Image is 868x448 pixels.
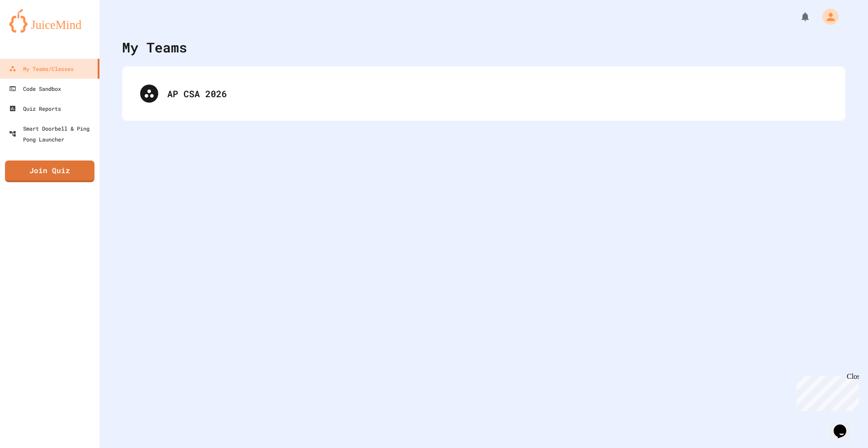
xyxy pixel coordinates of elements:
[9,103,61,114] div: Quiz Reports
[9,63,74,74] div: My Teams/Classes
[813,6,841,27] div: My Account
[9,83,61,94] div: Code Sandbox
[9,9,90,33] img: logo-orange.svg
[783,9,813,24] div: My Notifications
[9,123,96,145] div: Smart Doorbell & Ping Pong Launcher
[167,87,827,100] div: AP CSA 2026
[131,75,836,112] div: AP CSA 2026
[793,373,859,411] iframe: chat widget
[5,160,94,182] a: Join Quiz
[4,4,62,57] div: Chat with us now!Close
[122,37,187,57] div: My Teams
[830,412,859,439] iframe: chat widget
